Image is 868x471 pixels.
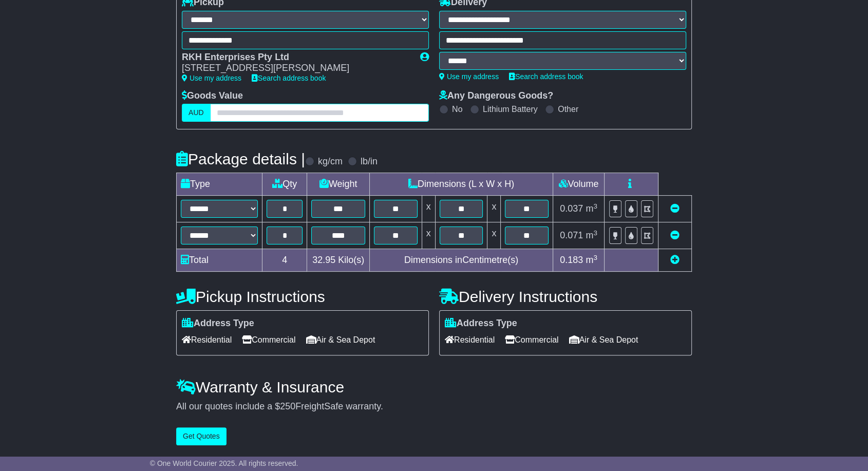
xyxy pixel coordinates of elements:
a: Remove this item [670,203,680,214]
label: Address Type [182,318,254,329]
td: Total [177,249,262,272]
a: Search address book [509,72,583,81]
span: 32.95 [312,255,335,265]
h4: Warranty & Insurance [176,379,692,395]
a: Add new item [670,255,680,265]
a: Use my address [439,72,499,81]
label: Goods Value [182,90,243,102]
h4: Package details | [176,150,305,167]
span: m [586,203,597,214]
td: x [487,196,501,222]
td: 4 [262,249,307,272]
span: 0.183 [560,255,583,265]
td: Kilo(s) [307,249,370,272]
div: RKH Enterprises Pty Ltd [182,52,410,63]
label: Other [558,104,578,114]
label: Lithium Battery [483,104,538,114]
td: x [422,196,435,222]
button: Get Quotes [176,427,227,445]
span: 250 [280,401,295,411]
label: Any Dangerous Goods? [439,90,553,102]
td: Type [177,173,262,196]
span: m [586,255,597,265]
label: No [452,104,462,114]
label: AUD [182,104,211,122]
span: Air & Sea Depot [306,332,375,348]
span: Commercial [242,332,295,348]
td: x [422,222,435,249]
h4: Pickup Instructions [176,288,429,305]
td: Dimensions (L x W x H) [370,173,553,196]
sup: 3 [593,202,597,210]
td: x [487,222,501,249]
td: Weight [307,173,370,196]
span: Residential [445,332,495,348]
td: Qty [262,173,307,196]
div: [STREET_ADDRESS][PERSON_NAME] [182,63,410,74]
span: © One World Courier 2025. All rights reserved. [150,459,298,467]
label: kg/cm [318,156,343,167]
span: Commercial [505,332,558,348]
td: Dimensions in Centimetre(s) [370,249,553,272]
h4: Delivery Instructions [439,288,692,305]
sup: 3 [593,254,597,261]
a: Use my address [182,74,241,82]
label: Address Type [445,318,517,329]
span: 0.037 [560,203,583,214]
div: All our quotes include a $ FreightSafe warranty. [176,401,692,412]
span: m [586,230,597,240]
sup: 3 [593,229,597,237]
a: Remove this item [670,230,680,240]
span: 0.071 [560,230,583,240]
span: Air & Sea Depot [569,332,638,348]
a: Search address book [252,74,326,82]
label: lb/in [361,156,378,167]
td: Volume [553,173,604,196]
span: Residential [182,332,232,348]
